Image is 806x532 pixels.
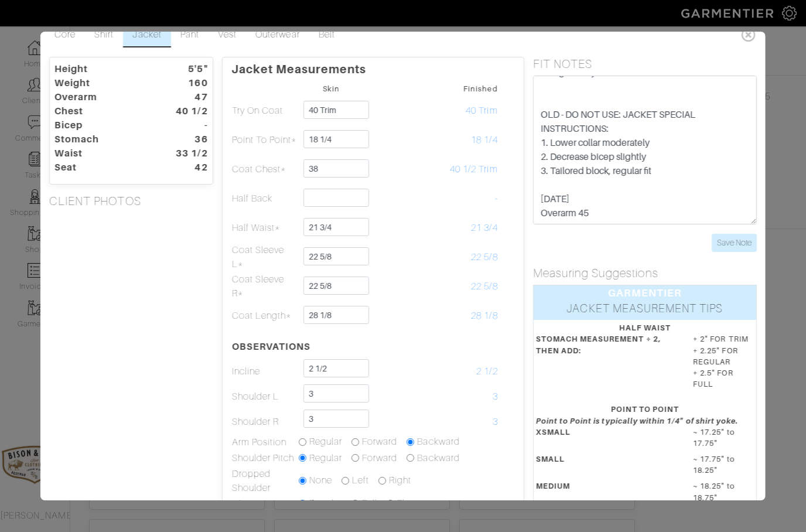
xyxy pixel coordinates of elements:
td: Shoulder L [231,384,298,409]
dd: ~ 18.25" to 18.75" [684,480,763,503]
span: 18 1/4 [471,135,497,145]
span: 22 5/8 [471,252,497,262]
a: Belt [309,23,344,47]
dt: Chest [46,104,159,118]
label: Forward [362,451,397,465]
td: Coat Sleeve R* [231,272,298,301]
label: Regular [309,496,341,510]
dt: Overarm [46,90,159,104]
td: Dropped Shoulder [231,466,298,496]
dt: MEDIUM [527,480,684,507]
dt: Stomach [46,132,159,146]
span: - [494,193,497,204]
td: Shoulder R [231,409,298,434]
td: Half Back [231,184,298,213]
label: Right [389,473,411,487]
td: Incline [231,359,298,384]
dt: 42 [159,161,216,175]
dd: ~ 17.25" to 17.75" [684,427,763,449]
span: 21 3/4 [471,223,497,233]
label: Full [362,496,377,510]
a: Vest [209,23,246,47]
input: Save Note [712,234,757,252]
td: Shoulder Pitch [231,451,298,467]
dt: 33 1/2 [159,146,216,161]
a: Core [45,23,85,47]
label: Regular [309,451,341,465]
td: Coat Sleeve L* [231,243,298,272]
span: 3 [492,417,497,427]
label: Backward [417,451,459,465]
h5: CLIENT PHOTOS [49,194,213,208]
a: Outerwear [246,23,309,47]
a: Shirt [85,23,123,47]
dt: - [159,118,216,132]
td: Coat Length* [231,301,298,330]
label: Flat [397,496,413,510]
td: Coat Chest* [231,155,298,184]
dt: SMALL [527,453,684,480]
span: 28 1/8 [471,311,497,321]
dt: 5'5" [159,62,216,76]
dt: Height [46,62,159,76]
small: Skin [323,84,340,93]
dt: 36 [159,132,216,146]
label: Left [352,473,369,487]
a: Jacket [123,23,170,47]
td: Arm Position [231,434,298,451]
td: Point To Point* [231,125,298,155]
span: 40 Trim [466,105,497,116]
label: Backward [417,435,459,449]
dt: 40 1/2 [159,104,216,118]
dd: + 2" FOR TRIM + 2.25" FOR REGULAR + 2.5" FOR FULL [684,333,763,390]
dd: ~ 17.75" to 18.25" [684,453,763,476]
dt: Weight [46,76,159,90]
span: 40 1/2 Trim [450,164,498,175]
td: Try On Coat [231,96,298,125]
textarea: NEW: JACKET SPECIAL INSTRUCTIONS: 1. Lower collar slightly 2. Decrease bicep slightly 3. Raise ar... [532,76,757,224]
span: 2 1/2 [476,366,497,377]
h5: Measuring Suggestions [532,266,757,280]
dt: 47 [159,90,216,104]
dt: Waist [46,146,159,161]
th: OBSERVATIONS [231,330,298,359]
p: Jacket Measurements [231,57,514,76]
div: POINT TO POINT [535,404,754,415]
div: JACKET MEASUREMENT TIPS [533,301,756,320]
label: Forward [362,435,397,449]
span: 3 [492,391,497,402]
dt: 160 [159,76,216,90]
small: Finished [463,84,497,93]
span: 22 5/8 [471,281,497,292]
td: Chest [231,496,298,512]
td: Half Waist* [231,213,298,243]
h5: FIT NOTES [532,57,757,71]
em: Point to Point is typically within 1/4" of shirt yoke. [535,417,738,425]
div: GARMENTIER [533,285,756,301]
a: Pant [171,23,209,47]
label: Regular [309,435,341,449]
dt: Bicep [46,118,159,132]
div: HALF WAIST [535,322,754,333]
dt: Seat [46,161,159,175]
dt: XSMALL [527,427,684,453]
dt: STOMACH MEASUREMENT ÷ 2, THEN ADD: [527,333,684,394]
label: None [309,473,332,487]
